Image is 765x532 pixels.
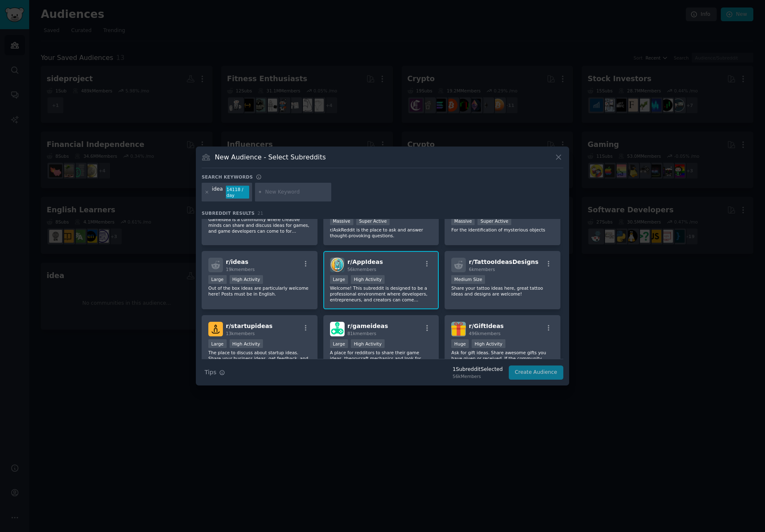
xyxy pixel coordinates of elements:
[451,227,554,233] p: For the identification of mysterious objects
[226,331,255,336] span: 13k members
[347,331,376,336] span: 81k members
[208,275,227,284] div: Large
[351,275,385,284] div: High Activity
[205,368,216,377] span: Tips
[226,323,272,329] span: r/ startupideas
[347,323,388,329] span: r/ gameideas
[202,365,228,380] button: Tips
[330,285,432,303] p: Welcome! This subreddit is designed to be a professional environment where developers, entreprene...
[202,210,255,216] span: Subreddit Results
[208,285,311,297] p: Out of the box ideas are particularly welcome here! Posts must be in English.
[208,322,223,336] img: startupideas
[265,189,328,196] input: New Keyword
[226,267,255,272] span: 19k members
[451,339,469,348] div: Huge
[230,275,263,284] div: High Activity
[469,259,538,265] span: r/ TattooIdeasDesigns
[451,275,485,284] div: Medium Size
[351,339,385,348] div: High Activity
[469,331,500,336] span: 496k members
[469,267,495,272] span: 6k members
[226,259,248,265] span: r/ ideas
[451,322,466,336] img: GiftIdeas
[208,350,311,367] p: The place to discuss about startup ideas. Share your business ideas, get feedback, and connect wi...
[330,350,432,367] p: A place for redditors to share their game ideas, theorycraft mechanics and look for inspiration o...
[356,216,390,225] div: Super Active
[451,350,554,367] p: Ask for gift ideas. Share awesome gifts you have given or received. If the community helped you, ...
[202,174,253,180] h3: Search keywords
[330,216,353,225] div: Massive
[472,339,505,348] div: High Activity
[226,186,249,199] div: 14118 / day
[212,186,223,199] div: idea
[330,227,432,239] p: r/AskReddit is the place to ask and answer thought-provoking questions.
[230,339,263,348] div: High Activity
[330,322,345,336] img: gameideas
[208,339,227,348] div: Large
[257,211,263,216] span: 21
[451,216,475,225] div: Massive
[477,216,511,225] div: Super Active
[451,285,554,297] p: Share your tattoo ideas here, great tattoo ideas and designs are welcome!
[347,267,376,272] span: 56k members
[330,339,348,348] div: Large
[330,275,348,284] div: Large
[215,153,326,162] h3: New Audience - Select Subreddits
[452,373,502,379] div: 56k Members
[452,366,502,373] div: 1 Subreddit Selected
[330,258,345,272] img: AppIdeas
[469,323,504,329] span: r/ GiftIdeas
[208,216,311,234] p: GameIdea is a community where creative minds can share and discuss ideas for games, and game deve...
[347,259,383,265] span: r/ AppIdeas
